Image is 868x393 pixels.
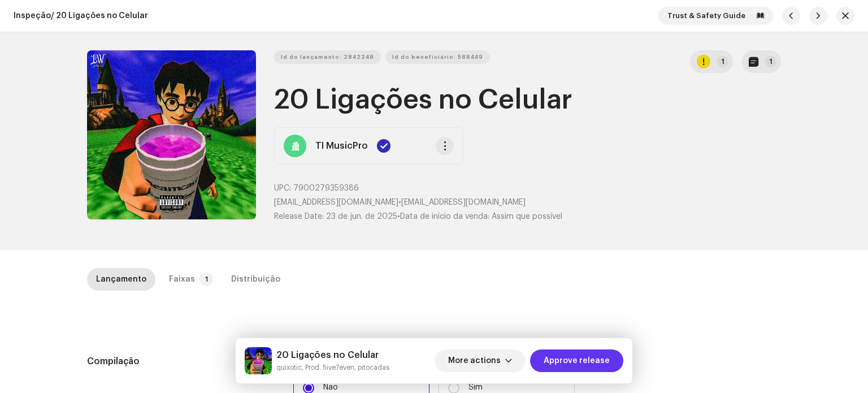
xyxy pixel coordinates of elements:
[231,268,280,291] div: Distribuição
[690,50,733,73] button: 1
[448,349,501,372] span: More actions
[87,355,275,368] h5: Compilação
[274,82,781,118] h1: 20 Ligações no Celular
[276,348,389,362] h5: 20 Ligações no Celular
[169,268,195,291] div: Faixas
[274,50,381,64] button: Id do lançamento: 2842248
[530,349,623,372] button: Approve release
[274,213,400,221] span: •
[765,56,776,67] p-badge: 1
[245,347,272,374] img: 232157a6-aef4-4667-8c15-5cdf8f9a4735
[435,349,526,372] button: More actions
[293,184,359,192] span: 7900279359386
[274,213,324,221] span: Release Date:
[199,273,213,286] p-badge: 1
[400,213,489,221] span: Data de início da venda:
[742,50,781,73] button: 1
[315,139,368,153] strong: TI MusicPro
[401,198,526,206] span: [EMAIL_ADDRESS][DOMAIN_NAME]
[326,213,397,221] span: 23 de jun. de 2025
[392,46,483,68] span: Id do beneficiário: 588449
[274,184,291,192] span: UPC:
[492,213,562,221] span: Assim que possível
[544,349,610,372] span: Approve release
[274,198,398,206] span: [EMAIL_ADDRESS][DOMAIN_NAME]
[281,46,374,68] span: Id do lançamento: 2842248
[717,56,728,67] p-badge: 1
[385,50,490,64] button: Id do beneficiário: 588449
[276,362,389,373] small: 20 Ligações no Celular
[274,197,781,209] p: •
